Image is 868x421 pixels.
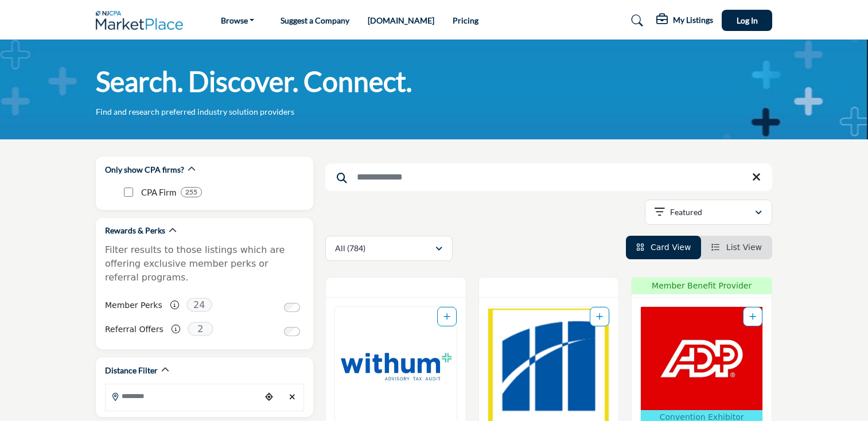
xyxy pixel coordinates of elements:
[701,236,772,259] li: List View
[283,385,301,410] div: Clear search location
[260,385,278,410] div: Choose your current location
[453,15,478,25] a: Pricing
[626,236,702,259] li: Card View
[186,298,212,312] span: 24
[596,312,603,321] a: Add To List
[645,200,772,225] button: Featured
[749,312,756,321] a: Add To List
[673,15,713,25] h5: My Listings
[185,188,197,196] b: 255
[105,365,158,376] h2: Distance Filter
[284,303,300,312] input: Switch to Member Perks
[635,280,768,292] span: Member Benefit Provider
[105,243,304,284] p: Filter results to those listings which are offering exclusive member perks or referral programs.
[188,322,213,336] span: 2
[105,319,164,340] label: Referral Offers
[96,106,294,118] p: Find and research preferred industry solution providers
[726,243,762,252] span: List View
[636,243,691,252] a: View Card
[443,312,450,321] a: Add To List
[106,385,260,407] input: Search Location
[737,15,758,25] span: Log In
[284,327,300,336] input: Switch to Referral Offers
[641,307,762,410] img: ADP
[651,243,691,252] span: Card View
[105,295,162,315] label: Member Perks
[96,64,412,99] h1: Search. Discover. Connect.
[141,186,176,199] p: CPA Firm: CPA Firm
[335,243,365,254] p: All (784)
[670,206,702,218] p: Featured
[281,15,349,25] a: Suggest a Company
[124,188,133,197] input: CPA Firm checkbox
[325,163,772,191] input: Search Keyword
[325,236,453,261] button: All (784)
[96,11,189,30] img: Site Logo
[105,225,165,236] h2: Rewards & Perks
[711,243,762,252] a: View List
[213,13,263,29] a: Browse
[722,10,772,31] button: Log In
[620,11,651,30] a: Search
[656,14,713,28] div: My Listings
[105,164,184,176] h2: Only show CPA firms?
[368,15,434,25] a: [DOMAIN_NAME]
[181,187,202,197] div: 255 Results For CPA Firm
